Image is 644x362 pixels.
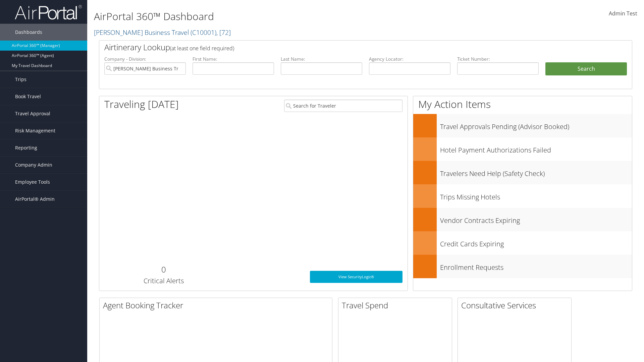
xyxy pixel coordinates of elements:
label: Ticket Number: [457,56,539,62]
h1: AirPortal 360™ Dashboard [94,9,456,23]
h2: Airtinerary Lookup [104,42,583,53]
span: Risk Management [15,122,55,139]
span: Reporting [15,139,37,156]
span: Employee Tools [15,174,50,190]
a: Credit Cards Expiring [413,231,632,255]
a: [PERSON_NAME] Business Travel [94,28,231,37]
span: Dashboards [15,24,42,41]
a: Enrollment Requests [413,255,632,278]
span: Admin Test [609,10,637,17]
a: View SecurityLogic® [310,271,402,283]
h1: My Action Items [413,97,632,111]
span: , [ 72 ] [216,28,231,37]
img: airportal-logo.png [15,4,82,20]
button: Search [545,62,627,76]
h3: Vendor Contracts Expiring [440,213,632,225]
a: Travelers Need Help (Safety Check) [413,161,632,184]
a: Hotel Payment Authorizations Failed [413,137,632,161]
span: AirPortal® Admin [15,191,55,207]
span: (at least one field required) [170,45,234,52]
label: Company - Division: [104,56,186,62]
a: Trips Missing Hotels [413,184,632,208]
span: Company Admin [15,157,52,173]
a: Vendor Contracts Expiring [413,208,632,231]
a: Admin Test [609,3,637,24]
h3: Travel Approvals Pending (Advisor Booked) [440,119,632,131]
label: First Name: [193,56,274,62]
h2: Consultative Services [461,300,571,311]
span: Trips [15,71,26,88]
h3: Critical Alerts [104,276,223,286]
input: Search for Traveler [284,100,402,112]
h1: Traveling [DATE] [104,97,179,111]
label: Last Name: [281,56,362,62]
h3: Enrollment Requests [440,259,632,272]
h3: Trips Missing Hotels [440,189,632,202]
span: Travel Approval [15,105,50,122]
h3: Credit Cards Expiring [440,236,632,249]
label: Agency Locator: [369,56,450,62]
h3: Hotel Payment Authorizations Failed [440,142,632,155]
h3: Travelers Need Help (Safety Check) [440,166,632,178]
a: Travel Approvals Pending (Advisor Booked) [413,114,632,137]
h2: Agent Booking Tracker [103,300,332,311]
span: Book Travel [15,88,41,105]
h2: Travel Spend [342,300,452,311]
span: ( C10001 ) [191,28,216,37]
h2: 0 [104,264,223,275]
